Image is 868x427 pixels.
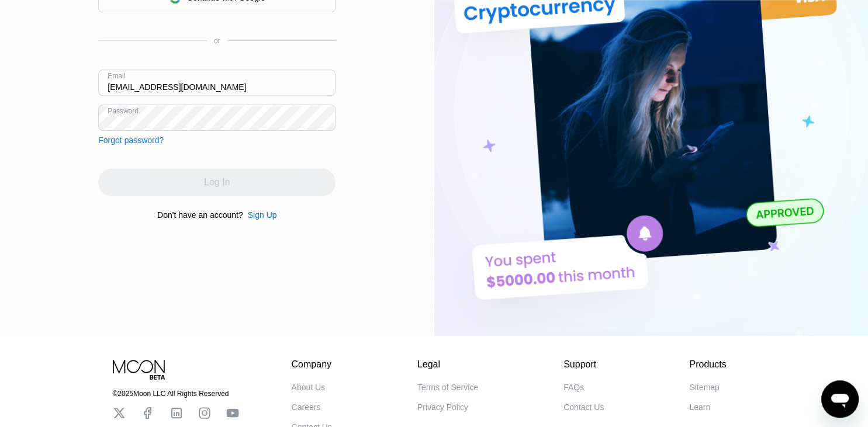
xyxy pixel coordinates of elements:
div: Products [689,359,726,370]
div: Careers [292,402,321,412]
div: About Us [292,383,326,392]
iframe: Button to launch messaging window [821,380,859,418]
div: Privacy Policy [417,402,468,412]
div: Learn [689,402,710,412]
div: Email [108,72,125,80]
div: Sign Up [248,210,277,220]
div: Forgot password? [98,136,164,145]
div: FAQs [563,383,584,392]
div: or [214,37,220,45]
div: Sitemap [689,383,719,392]
div: Don't have an account? [157,210,243,220]
div: © 2025 Moon LLC All Rights Reserved [113,390,239,398]
div: Company [292,359,332,370]
div: Contact Us [563,402,604,412]
div: Terms of Service [417,383,478,392]
div: Support [563,359,604,370]
div: Legal [417,359,478,370]
div: Sign Up [243,210,277,220]
div: Password [108,107,139,115]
